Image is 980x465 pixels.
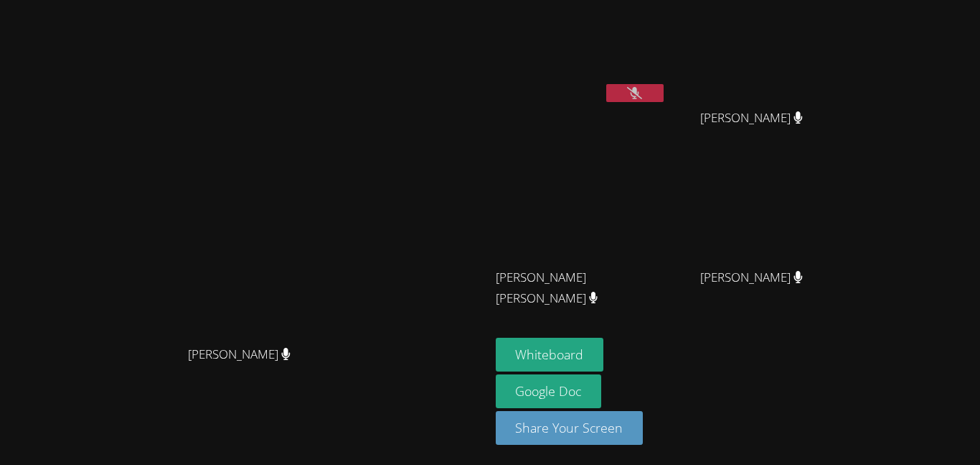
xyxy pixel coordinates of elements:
[496,338,604,372] button: Whiteboard
[188,344,291,365] span: [PERSON_NAME]
[496,267,655,309] span: [PERSON_NAME] [PERSON_NAME]
[496,374,602,408] a: Google Doc
[700,267,803,288] span: [PERSON_NAME]
[496,411,644,445] button: Share Your Screen
[700,108,803,129] span: [PERSON_NAME]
